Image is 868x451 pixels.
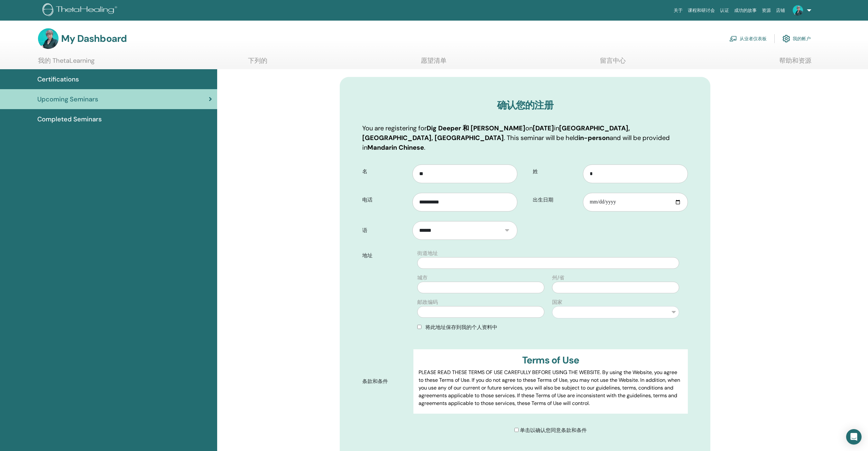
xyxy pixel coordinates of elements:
[528,165,583,178] label: 姓
[729,36,737,42] img: chalkboard-teacher.svg
[528,194,583,206] label: 出生日期
[357,224,412,237] label: 语
[417,274,428,282] label: 城市
[533,124,554,132] b: [DATE]
[417,249,438,257] label: 街道地址
[367,143,424,152] b: Mandarin Chinese
[782,32,811,46] a: 我的帐户
[37,74,79,84] span: Certifications
[600,57,626,69] a: 留言中心
[37,114,102,124] span: Completed Seminars
[357,375,413,388] label: 条款和条件
[671,5,685,16] a: 关于
[362,99,688,111] h3: 确认您的注册
[520,427,587,434] span: 单击以确认您同意条款和条件
[427,124,525,132] b: Dig Deeper 和 [PERSON_NAME]
[38,57,95,69] a: 我的 ThetaLearning
[773,5,788,16] a: 店铺
[717,5,732,16] a: 认证
[61,33,127,44] h3: My Dashboard
[421,57,447,69] a: 愿望清单
[248,57,267,69] a: 下列的
[552,298,562,306] label: 国家
[357,249,413,262] label: 地址
[685,5,717,16] a: 课程和研讨会
[42,3,119,18] img: logo.png
[846,429,862,445] div: Open Intercom Messenger
[425,324,497,331] span: 将此地址保存到我的个人资料中
[357,194,412,206] label: 电话
[732,5,759,16] a: 成功的故事
[417,298,438,306] label: 邮政编码
[779,57,811,69] a: 帮助和资源
[793,5,803,15] img: default.jpg
[729,32,767,46] a: 从业者仪表板
[419,369,683,407] p: PLEASE READ THESE TERMS OF USE CAREFULLY BEFORE USING THE WEBSITE. By using the Website, you agre...
[578,134,610,142] b: in-person
[552,274,564,282] label: 州/省
[419,354,683,366] h3: Terms of Use
[362,123,688,152] p: You are registering for on in . This seminar will be held and will be provided in .
[37,94,98,104] span: Upcoming Seminars
[357,165,412,178] label: 名
[38,28,59,49] img: default.jpg
[759,5,773,16] a: 资源
[782,33,790,44] img: cog.svg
